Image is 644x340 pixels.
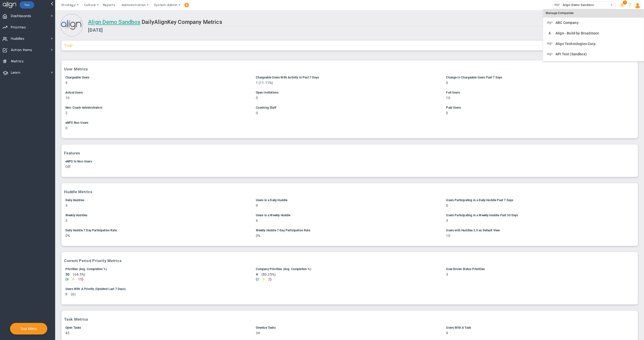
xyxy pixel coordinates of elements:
[82,272,85,277] span: %)
[64,43,73,48] span: Trial
[263,277,265,282] span: 0
[60,14,88,37] a: Loading...
[65,81,67,85] span: 9
[446,75,634,80] div: Change In Chargeable Users Past 7 Days
[256,81,258,85] span: 1
[446,90,634,95] div: Full Users
[256,228,444,233] div: Weekly Huddle 7 Day Participation Rate
[71,292,72,297] span: (
[65,267,253,272] div: Priorities (Avg. Completion %)
[256,277,257,282] span: (
[78,277,82,282] span: 15
[268,277,270,282] span: 2
[446,325,634,330] div: Users With A Task
[65,292,67,297] span: 9
[154,3,177,7] span: System Admin
[555,52,587,56] span: API Test (Sandbox)
[64,190,635,194] h3: Huddle Metrics
[11,33,24,44] span: Huddles
[65,120,634,125] div: eNPS Non-Users
[84,3,96,7] span: Culture
[560,2,594,8] span: Align Demo Sandbox
[446,228,634,233] div: Users with Huddles 2.0 as Default View
[256,219,258,223] span: 6
[446,272,448,276] span: 3
[65,159,634,164] div: eNPS to Non-Users
[270,277,271,282] span: )
[65,219,67,223] span: 3
[65,126,67,130] span: 0
[256,272,258,277] span: 4
[65,90,253,95] div: Actual Users
[11,45,32,55] span: Action Items
[67,277,69,282] span: 8
[256,105,444,110] div: Coaching Staff
[61,3,76,7] span: Strategy
[60,14,83,36] img: Loading...
[259,81,260,85] span: (
[547,30,553,36] img: 31930.Company.photo
[256,325,444,330] div: Overdue Tasks
[65,331,69,335] span: 43
[65,96,69,100] span: 10
[65,213,253,218] div: Weekly Huddles
[88,19,140,25] a: Align Demo Sandbox
[65,325,253,330] div: Open Tasks
[446,331,448,335] span: 9
[547,20,553,26] img: 33258.Company.photo
[60,14,83,37] div: Click to view company details
[65,105,253,110] div: Non-Coach Administrators
[11,67,20,78] span: Learn
[547,51,553,57] img: 33394.Company.photo
[64,67,635,71] h3: User Metrics
[65,75,253,80] div: Chargeable Users
[260,81,269,85] span: 11.11
[256,203,258,207] span: 9
[555,31,599,35] span: Align - Build by Broadmoor
[65,165,70,169] span: Off
[64,259,635,263] h3: Current Period Priority Metrics
[74,292,76,297] span: )
[65,111,67,115] span: 2
[65,198,253,203] div: Daily Huddles
[269,81,273,85] span: %)
[11,11,31,21] span: Dashboards
[543,9,644,18] div: Manage Companies
[65,277,67,282] span: (
[258,233,260,238] span: %
[446,203,448,208] span: 0
[446,198,634,203] div: Users Participating in a Daily Huddle Past 7 Days
[446,267,634,272] div: User Driven Status Priorities
[555,42,596,46] span: Align Technologies Corp.
[11,56,24,67] span: Metrics
[554,2,560,8] img: 33413.Company.photo
[65,233,67,238] span: 0
[547,40,553,47] img: 10991.Company.photo
[82,277,83,282] span: )
[256,267,444,272] div: Company Priorities (Avg. Completion %)
[65,203,67,207] span: 3
[256,111,258,115] span: 0
[19,326,38,331] button: Tour Menu
[256,233,258,238] span: 0
[257,277,259,282] span: 2
[555,21,579,24] span: ABC Company
[64,151,635,155] h3: Features
[64,317,635,322] h3: Task Metrics
[608,2,615,9] span: select
[623,1,627,5] span: 1
[73,272,74,277] span: (
[256,331,260,335] span: 34
[142,19,154,25] span: Daily
[263,272,272,277] span: Average Completion Percentage of the Current Period's Company Priorities
[65,228,253,233] div: Daily Huddle 7 Day Participation Rate
[634,2,641,9] img: 53178.Person.photo
[256,90,444,95] div: Open Invitations
[446,218,448,223] span: 3
[446,233,450,238] span: 10
[11,22,26,33] span: Priorities
[67,233,70,238] span: %
[261,272,263,277] span: (
[272,272,276,277] span: %)
[88,27,639,33] h3: [DATE]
